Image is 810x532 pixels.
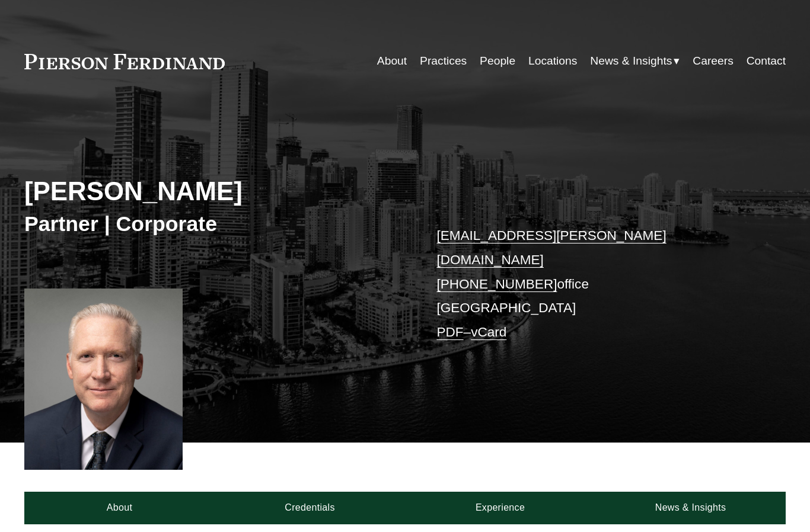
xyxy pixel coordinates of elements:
a: vCard [471,325,506,339]
a: PDF [436,325,463,339]
a: Practices [420,50,467,73]
a: News & Insights [595,492,786,524]
p: office [GEOGRAPHIC_DATA] – [436,224,754,344]
a: About [24,492,215,524]
a: Experience [405,492,595,524]
a: Credentials [215,492,405,524]
a: [EMAIL_ADDRESS][PERSON_NAME][DOMAIN_NAME] [436,228,666,267]
a: About [377,50,407,73]
h3: Partner | Corporate [24,211,405,237]
a: Contact [747,50,786,73]
a: [PHONE_NUMBER] [436,277,557,291]
a: Locations [528,50,577,73]
h2: [PERSON_NAME] [24,175,405,207]
span: News & Insights [590,51,672,72]
a: Careers [693,50,734,73]
a: People [480,50,515,73]
a: folder dropdown [590,50,680,73]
